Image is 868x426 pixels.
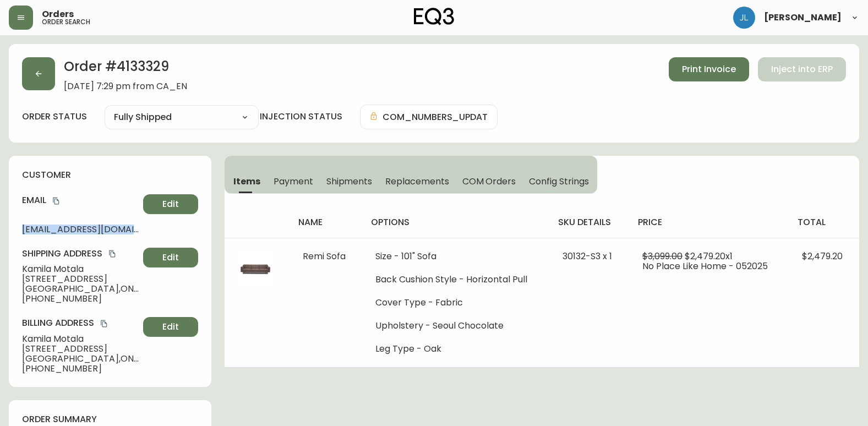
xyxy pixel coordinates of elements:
span: [EMAIL_ADDRESS][DOMAIN_NAME] [22,225,139,234]
h4: injection status [260,111,342,123]
span: Edit [162,198,179,210]
h4: order summary [22,413,198,425]
li: Cover Type - Fabric [375,298,536,308]
button: copy [107,248,118,259]
span: Print Invoice [682,63,736,75]
span: $2,479.20 x 1 [685,250,733,263]
span: Items [233,176,260,187]
h4: total [798,216,850,228]
span: Remi Sofa [303,250,346,263]
h4: Shipping Address [22,248,139,260]
img: 8d46458f-cada-4904-99b2-b0d0c6d6d6e7.jpg [238,252,273,287]
h2: Order # 4133329 [64,57,187,81]
span: Orders [42,10,74,19]
span: Payment [274,176,313,187]
li: Size - 101" Sofa [375,252,536,261]
span: [PERSON_NAME] [764,13,842,22]
button: Edit [143,194,198,214]
h4: options [371,216,541,228]
span: Shipments [326,176,373,187]
h4: customer [22,169,198,181]
button: Print Invoice [669,57,749,81]
button: copy [99,318,110,329]
span: Kamila Motala [22,334,139,344]
h4: sku details [558,216,620,228]
span: [DATE] 7:29 pm from CA_EN [64,81,187,91]
h4: Email [22,194,139,206]
span: 30132-S3 x 1 [563,250,612,263]
span: No Place Like Home - 052025 [642,260,768,272]
span: Replacements [385,176,449,187]
li: Back Cushion Style - Horizontal Pull [375,275,536,285]
h4: price [638,216,780,228]
li: Upholstery - Seoul Chocolate [375,321,536,331]
span: [STREET_ADDRESS] [22,274,139,284]
button: Edit [143,317,198,337]
span: Edit [162,321,179,333]
img: logo [414,8,455,25]
button: copy [51,195,62,206]
h4: Billing Address [22,317,139,329]
button: Edit [143,248,198,267]
span: [GEOGRAPHIC_DATA] , ON , K1Y 2C1 , CA [22,354,139,364]
span: Edit [162,252,179,264]
h5: order search [42,19,90,25]
label: order status [22,111,87,123]
span: COM Orders [462,176,516,187]
img: 1c9c23e2a847dab86f8017579b61559c [733,7,755,29]
span: [GEOGRAPHIC_DATA] , ON , K1Y 2C1 , CA [22,284,139,294]
li: Leg Type - Oak [375,344,536,354]
span: $2,479.20 [802,250,843,263]
span: $3,099.00 [642,250,683,263]
span: [STREET_ADDRESS] [22,344,139,354]
span: Config Strings [529,176,588,187]
span: [PHONE_NUMBER] [22,364,139,374]
h4: name [298,216,353,228]
span: [PHONE_NUMBER] [22,294,139,304]
span: Kamila Motala [22,264,139,274]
